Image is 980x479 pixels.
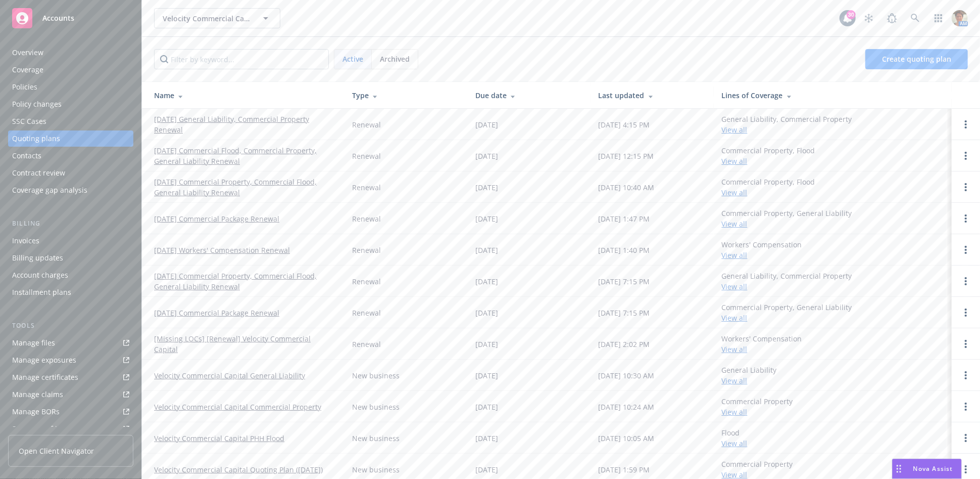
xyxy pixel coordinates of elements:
[12,404,60,420] div: Manage BORs
[352,370,400,381] div: New business
[722,407,748,417] a: View all
[154,333,336,355] a: [Missing LOCs] [Renewal] Velocity Commercial Capital
[163,13,250,24] span: Velocity Commercial Capital
[722,250,748,260] a: View all
[8,113,133,129] a: SSC Cases
[952,10,968,26] img: photo
[722,90,944,101] div: Lines of Coverage
[892,459,962,479] button: Nova Assist
[8,421,133,437] a: Summary of insurance
[960,338,972,350] a: Open options
[154,145,336,166] a: [DATE] Commercial Flood, Commercial Property, General Liability Renewal
[913,464,953,473] span: Nova Assist
[960,181,972,193] a: Open options
[12,165,65,181] div: Contract review
[154,308,279,318] a: [DATE] Commercial Package Renewal
[8,284,133,300] a: Installment plans
[475,182,498,193] div: [DATE]
[475,245,498,255] div: [DATE]
[12,45,43,61] div: Overview
[882,8,902,28] a: Report a Bug
[960,244,972,256] a: Open options
[12,96,62,112] div: Policy changes
[352,402,400,412] div: New business
[882,54,951,64] span: Create quoting plan
[722,396,793,417] div: Commercial Property
[722,344,748,354] a: View all
[8,219,133,229] div: Billing
[893,459,905,478] div: Drag to move
[8,130,133,147] a: Quoting plans
[154,370,305,381] a: Velocity Commercial Capital General Liability
[960,275,972,287] a: Open options
[352,119,381,130] div: Renewal
[8,404,133,420] a: Manage BORs
[475,433,498,444] div: [DATE]
[12,386,63,403] div: Manage claims
[599,119,650,130] div: [DATE] 4:15 PM
[475,151,498,161] div: [DATE]
[475,402,498,412] div: [DATE]
[960,118,972,130] a: Open options
[8,62,133,78] a: Coverage
[722,177,815,198] div: Commercial Property, Flood
[8,267,133,283] a: Account charges
[380,54,410,64] span: Archived
[8,335,133,351] a: Manage files
[599,464,650,475] div: [DATE] 1:59 PM
[8,96,133,112] a: Policy changes
[12,113,46,129] div: SSC Cases
[12,233,39,249] div: Invoices
[960,432,972,444] a: Open options
[475,90,582,101] div: Due date
[352,245,381,255] div: Renewal
[599,370,655,381] div: [DATE] 10:30 AM
[154,213,279,224] a: [DATE] Commercial Package Renewal
[722,365,777,386] div: General Liability
[352,276,381,287] div: Renewal
[599,433,655,444] div: [DATE] 10:05 AM
[12,79,37,95] div: Policies
[960,307,972,319] a: Open options
[154,245,290,255] a: [DATE] Workers' Compensation Renewal
[722,114,852,135] div: General Liability, Commercial Property
[12,250,63,266] div: Billing updates
[154,90,336,101] div: Name
[154,114,336,135] a: [DATE] General Liability, Commercial Property Renewal
[599,308,650,318] div: [DATE] 7:15 PM
[722,376,748,385] a: View all
[960,463,972,475] a: Open options
[342,54,363,64] span: Active
[960,369,972,381] a: Open options
[154,402,321,412] a: Velocity Commercial Capital Commercial Property
[722,156,748,166] a: View all
[722,145,815,166] div: Commercial Property, Flood
[12,335,55,351] div: Manage files
[8,79,133,95] a: Policies
[475,370,498,381] div: [DATE]
[8,165,133,181] a: Contract review
[12,421,89,437] div: Summary of insurance
[475,213,498,224] div: [DATE]
[12,267,68,283] div: Account charges
[352,213,381,224] div: Renewal
[722,219,748,229] a: View all
[865,49,968,69] a: Create quoting plan
[8,352,133,368] a: Manage exposures
[12,148,41,164] div: Contacts
[960,401,972,413] a: Open options
[599,90,706,101] div: Last updated
[599,339,650,350] div: [DATE] 2:02 PM
[154,8,280,28] button: Velocity Commercial Capital
[905,8,925,28] a: Search
[8,148,133,164] a: Contacts
[352,90,459,101] div: Type
[352,339,381,350] div: Renewal
[722,125,748,135] a: View all
[12,130,60,147] div: Quoting plans
[8,4,133,32] a: Accounts
[154,177,336,198] a: [DATE] Commercial Property, Commercial Flood, General Liability Renewal
[599,276,650,287] div: [DATE] 7:15 PM
[722,427,748,449] div: Flood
